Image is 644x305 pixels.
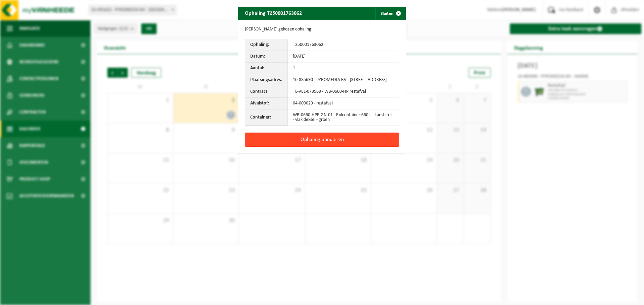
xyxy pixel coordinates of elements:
p: [PERSON_NAME] gekozen ophaling: [245,27,399,32]
td: T250001763062 [288,39,399,51]
th: Datum: [245,51,288,63]
td: WB-0660-HPE-GN-01 - Rolcontainer 660 L - kunststof - vlak deksel - groen [288,109,399,126]
th: Plaatsingsadres: [245,74,288,86]
th: Container: [245,109,288,126]
th: Afvalstof: [245,98,288,109]
h2: Ophaling T250001763062 [238,7,309,19]
th: Ophaling: [245,39,288,51]
td: TL-VEL-079563 - WB-0660-HP restafval [288,86,399,98]
td: 10-885690 - PYROMEDIA BV - [STREET_ADDRESS] [288,74,399,86]
th: Aantal: [245,63,288,74]
td: 1 [288,63,399,74]
th: Contract: [245,86,288,98]
td: 04-000029 - restafval [288,98,399,109]
td: [DATE] [288,51,399,63]
button: Sluiten [375,7,405,20]
button: Ophaling annuleren [245,133,399,147]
